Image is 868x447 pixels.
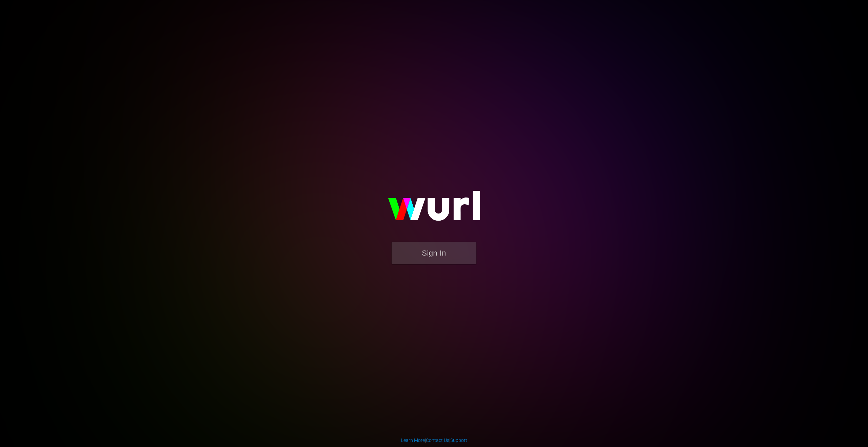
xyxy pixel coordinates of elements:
a: Learn More [401,437,425,443]
a: Contact Us [426,437,449,443]
img: wurl-logo-on-black-223613ac3d8ba8fe6dc639794a292ebdb59501304c7dfd60c99c58986ef67473.svg [366,176,502,242]
a: Support [450,437,467,443]
button: Sign In [392,242,476,264]
div: | | [401,437,467,444]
